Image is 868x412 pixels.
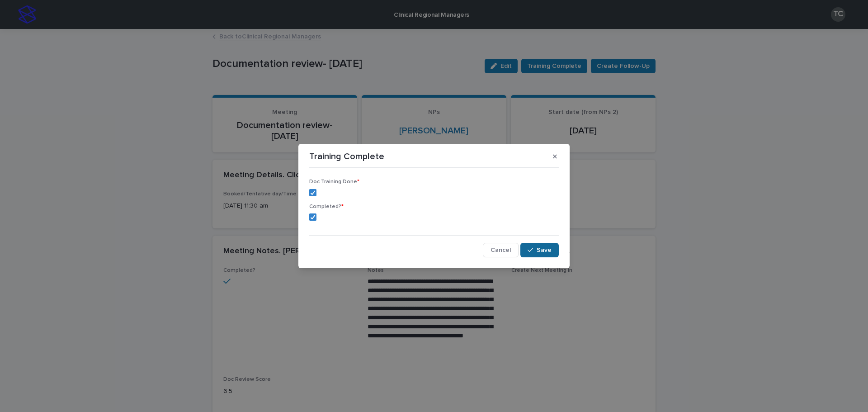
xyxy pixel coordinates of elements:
[309,179,359,185] span: Doc Training Done
[520,243,559,257] button: Save
[483,243,519,257] button: Cancel
[309,151,384,162] p: Training Complete
[537,247,552,253] span: Save
[309,204,344,209] span: Completed?
[491,247,511,253] span: Cancel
